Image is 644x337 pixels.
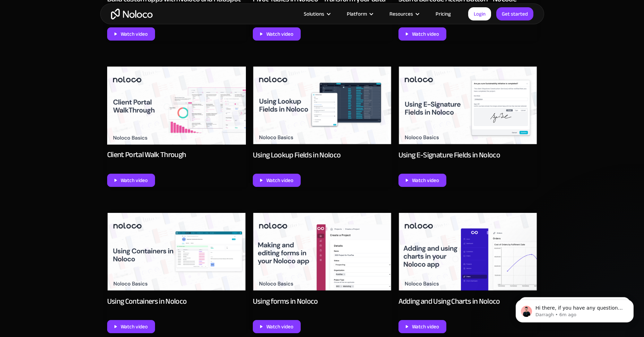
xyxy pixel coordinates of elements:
[381,9,427,18] div: Resources
[338,9,381,18] div: Platform
[111,9,153,19] a: home
[107,150,186,159] div: Client Portal Walk Through
[121,176,148,185] div: Watch video
[253,296,318,306] div: Using forms in Noloco
[107,296,187,306] div: Using Containers in Noloco
[253,67,392,187] a: Using Lookup Fields in NolocoWatch video
[412,322,439,331] div: Watch video
[412,176,439,185] div: Watch video
[253,150,341,160] div: Using Lookup Fields in Noloco
[496,7,533,20] a: Get started
[412,29,439,38] div: Watch video
[505,285,644,334] iframe: Intercom notifications message
[266,322,293,331] div: Watch video
[398,150,500,160] div: Using E-Signature Fields in Noloco
[107,213,246,333] a: Using Containers in NolocoWatch video
[304,9,324,18] div: Solutions
[295,9,338,18] div: Solutions
[398,296,500,306] div: Adding and Using Charts in Noloco
[121,322,148,331] div: Watch video
[427,9,460,18] a: Pricing
[398,67,537,187] a: Using E-Signature Fields in NolocoWatch video
[107,67,246,187] a: Client Portal Walk ThroughWatch video
[347,9,367,18] div: Platform
[389,9,413,18] div: Resources
[468,7,491,20] a: Login
[266,29,293,38] div: Watch video
[398,213,537,333] a: Adding and Using Charts in NolocoWatch video
[121,29,148,38] div: Watch video
[266,176,293,185] div: Watch video
[253,213,392,333] a: Using forms in NolocoWatch video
